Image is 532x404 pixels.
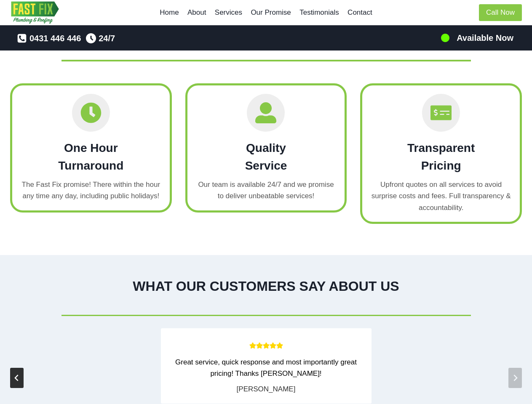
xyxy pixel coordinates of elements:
[21,179,161,202] p: The Fast Fix promise! There within the hour any time any day, including public holidays!
[371,139,511,175] h2: Transparent Pricing
[169,356,363,379] div: Great service, quick response and most importantly great pricing! Thanks [PERSON_NAME]!
[155,3,183,23] a: Home
[196,179,337,202] p: Our team is available 24/7 and we promise to deliver unbeatable services!
[10,276,522,296] h1: WHAT OUR CUSTOMERS SAY ABOUT US
[237,383,296,395] div: [PERSON_NAME]
[343,3,377,23] a: Contact
[440,33,450,43] img: 100-percents.png
[10,368,24,388] button: Go to last slide
[371,179,511,213] p: Upfront quotes on all services to avoid surprise costs and fees. Full transparency & accountability.
[457,32,513,44] h5: Available Now
[246,3,295,23] a: Our Promise
[29,32,81,45] span: 0431 446 446
[99,32,115,45] span: 24/7
[155,3,377,23] nav: Primary Navigation
[17,32,81,45] a: 0431 446 446
[21,139,161,175] h2: One Hour Turnaround
[508,368,522,388] button: Next slide
[196,139,337,175] h2: Quality Service
[479,4,522,21] a: Call Now
[295,3,343,23] a: Testimonials
[211,3,247,23] a: Services
[183,3,211,23] a: About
